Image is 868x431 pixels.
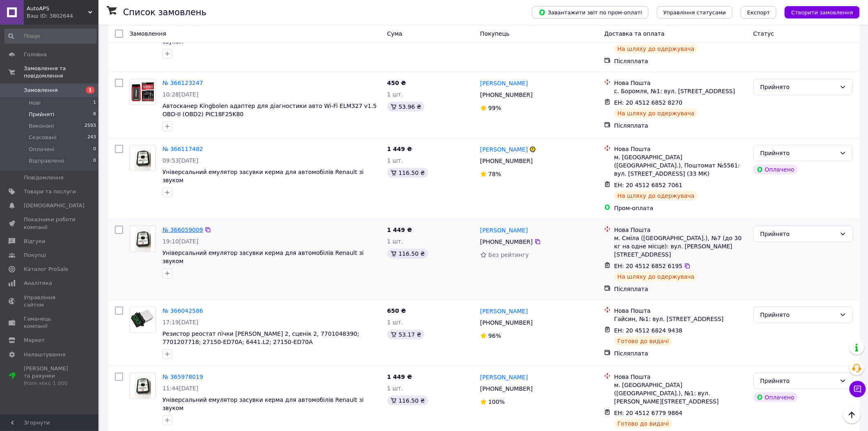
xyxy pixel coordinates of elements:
[387,91,403,98] span: 1 шт.
[162,227,203,233] a: № 366059009
[614,79,747,87] div: Нова Пошта
[24,280,52,287] span: Аналітика
[614,99,683,106] span: ЕН: 20 4512 6852 8270
[27,12,98,20] div: Ваш ID: 3802644
[614,204,747,212] div: Пром-оплата
[387,157,403,164] span: 1 шт.
[85,122,96,130] span: 2593
[489,171,501,177] span: 78%
[479,236,535,248] div: [PHONE_NUMBER]
[761,376,836,385] div: Прийнято
[480,30,509,37] span: Покупець
[614,87,747,95] div: с. Боромля, №1: вул. [STREET_ADDRESS]
[387,330,425,339] div: 53.17 ₴
[614,57,747,65] div: Післяплата
[86,87,94,94] span: 1
[4,29,97,44] input: Пошук
[24,380,76,387] div: Prom мікс 1 000
[135,145,151,171] img: Фото товару
[489,252,529,258] span: Без рейтингу
[27,5,88,12] span: AutoAPS
[162,307,203,314] a: № 366042586
[29,111,54,118] span: Прийняті
[614,381,747,406] div: м. [GEOGRAPHIC_DATA] ([GEOGRAPHIC_DATA].), №1: вул. [PERSON_NAME][STREET_ADDRESS]
[614,285,747,293] div: Післяплата
[24,65,98,80] span: Замовлення та повідомлення
[539,9,642,16] span: Завантажити звіт по пром-оплаті
[387,168,428,178] div: 116.50 ₴
[777,9,860,15] a: Створити замовлення
[162,330,359,345] span: Резистор реостат пічки [PERSON_NAME] 2, сценік 2, 7701048390; 7701207718; 27150-ED70A; 6441.L2; 2...
[162,385,199,392] span: 11:44[DATE]
[93,157,96,165] span: 0
[93,99,96,107] span: 1
[657,6,733,18] button: Управління статусами
[614,191,698,201] div: На шляху до одержувача
[162,250,364,264] a: Універсальний емулятор засувки керма для автомобілів Renault зі звуком
[130,307,155,332] img: Фото товару
[24,266,68,273] span: Каталог ProSale
[162,157,199,164] span: 09:53[DATE]
[479,155,535,167] div: [PHONE_NUMBER]
[24,315,76,330] span: Гаманець компанії
[479,89,535,101] div: [PHONE_NUMBER]
[130,79,156,105] a: Фото товару
[480,145,528,154] a: [PERSON_NAME]
[24,188,76,195] span: Товари та послуги
[663,9,726,16] span: Управління статусами
[87,134,96,141] span: 243
[489,105,501,111] span: 99%
[387,307,406,314] span: 650 ₴
[532,6,649,18] button: Завантажити звіт по пром-оплаті
[614,410,683,416] span: ЕН: 20 4512 6779 9864
[614,234,747,259] div: м. Сміла ([GEOGRAPHIC_DATA].), №7 (до 30 кг на одне місце): вул. [PERSON_NAME][STREET_ADDRESS]
[130,30,166,37] span: Замовлення
[162,319,199,326] span: 17:19[DATE]
[29,134,57,141] span: Скасовані
[761,149,836,158] div: Прийнято
[785,6,860,18] button: Створити замовлення
[843,406,861,424] button: Наверх
[614,44,698,54] div: На шляху до одержувача
[614,272,698,282] div: На шляху до одержувача
[387,249,428,259] div: 116.50 ₴
[24,202,85,209] span: [DEMOGRAPHIC_DATA]
[24,87,58,94] span: Замовлення
[741,6,777,18] button: Експорт
[614,373,747,381] div: Нова Пошта
[162,238,199,245] span: 19:10[DATE]
[24,294,76,309] span: Управління сайтом
[791,9,853,16] span: Створити замовлення
[480,307,528,315] a: [PERSON_NAME]
[24,351,66,358] span: Налаштування
[614,122,747,130] div: Післяплата
[387,80,406,86] span: 450 ₴
[135,373,151,399] img: Фото товару
[162,374,203,380] a: № 365978019
[162,397,364,411] a: Універсальний емулятор засувки керма для автомобілів Renault зі звуком
[162,169,364,183] a: Універсальний емулятор засувки керма для автомобілів Renault зі звуком
[162,146,203,152] a: № 366117482
[489,332,501,339] span: 96%
[93,111,96,118] span: 8
[850,381,866,397] button: Чат з покупцем
[479,317,535,328] div: [PHONE_NUMBER]
[162,103,377,117] a: Автосканер Kingbolen адаптер для діагностики авто Wi-Fi ELM327 v1.5 OBD-II (OBD2) PIC18F25K80
[479,383,535,394] div: [PHONE_NUMBER]
[123,7,206,17] h1: Список замовлень
[24,51,47,58] span: Головна
[604,30,665,37] span: Доставка та оплата
[489,399,505,405] span: 100%
[614,108,698,118] div: На шляху до одержувача
[387,30,402,37] span: Cума
[614,327,683,334] span: ЕН: 20 4512 6824 9438
[29,157,64,165] span: Відправлено
[387,374,412,380] span: 1 449 ₴
[24,238,45,245] span: Відгуки
[162,80,203,86] a: № 366123247
[130,226,156,252] a: Фото товару
[130,373,156,399] a: Фото товару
